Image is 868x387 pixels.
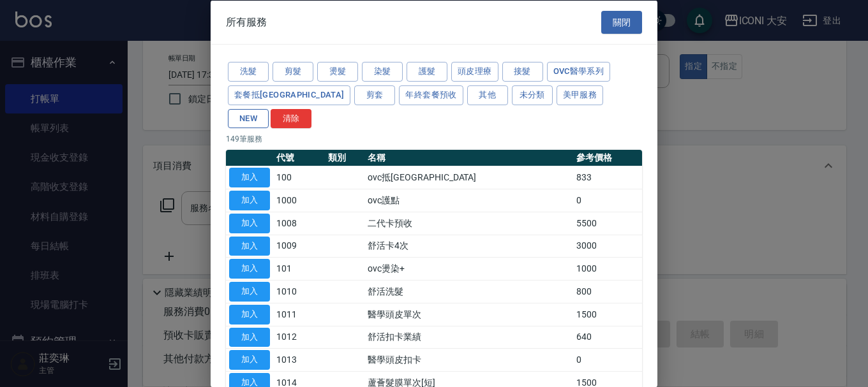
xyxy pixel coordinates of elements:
[364,326,573,349] td: 舒活扣卡業績
[229,350,270,370] button: 加入
[229,327,270,347] button: 加入
[364,212,573,235] td: 二代卡預收
[273,212,325,235] td: 1008
[601,10,642,34] button: 關閉
[362,62,403,82] button: 染髮
[364,189,573,212] td: ovc護點
[467,85,508,105] button: 其他
[364,150,573,166] th: 名稱
[573,326,642,349] td: 640
[228,85,350,105] button: 套餐抵[GEOGRAPHIC_DATA]
[364,303,573,326] td: 醫學頭皮單次
[407,62,447,82] button: 護髮
[364,166,573,189] td: ovc抵[GEOGRAPHIC_DATA]
[364,257,573,280] td: ovc燙染+
[573,235,642,258] td: 3000
[364,348,573,371] td: 醫學頭皮扣卡
[573,166,642,189] td: 833
[229,191,270,210] button: 加入
[557,85,604,105] button: 美甲服務
[573,303,642,326] td: 1500
[273,326,325,349] td: 1012
[273,166,325,189] td: 100
[273,189,325,212] td: 1000
[273,280,325,303] td: 1010
[573,257,642,280] td: 1000
[502,62,543,82] button: 接髮
[354,85,395,105] button: 剪套
[451,62,498,82] button: 頭皮理療
[228,62,269,82] button: 洗髮
[229,259,270,279] button: 加入
[512,85,553,105] button: 未分類
[273,348,325,371] td: 1013
[229,168,270,187] button: 加入
[573,150,642,166] th: 參考價格
[229,304,270,324] button: 加入
[229,236,270,256] button: 加入
[273,62,313,82] button: 剪髮
[226,15,267,28] span: 所有服務
[228,108,269,128] button: NEW
[573,348,642,371] td: 0
[364,235,573,258] td: 舒活卡4次
[226,133,642,145] p: 149 筆服務
[573,189,642,212] td: 0
[273,257,325,280] td: 101
[273,303,325,326] td: 1011
[273,235,325,258] td: 1009
[573,212,642,235] td: 5500
[229,213,270,233] button: 加入
[317,62,358,82] button: 燙髮
[325,150,364,166] th: 類別
[271,108,311,128] button: 清除
[229,282,270,302] button: 加入
[364,280,573,303] td: 舒活洗髮
[547,62,611,82] button: ovc醫學系列
[399,85,463,105] button: 年終套餐預收
[573,280,642,303] td: 800
[273,150,325,166] th: 代號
